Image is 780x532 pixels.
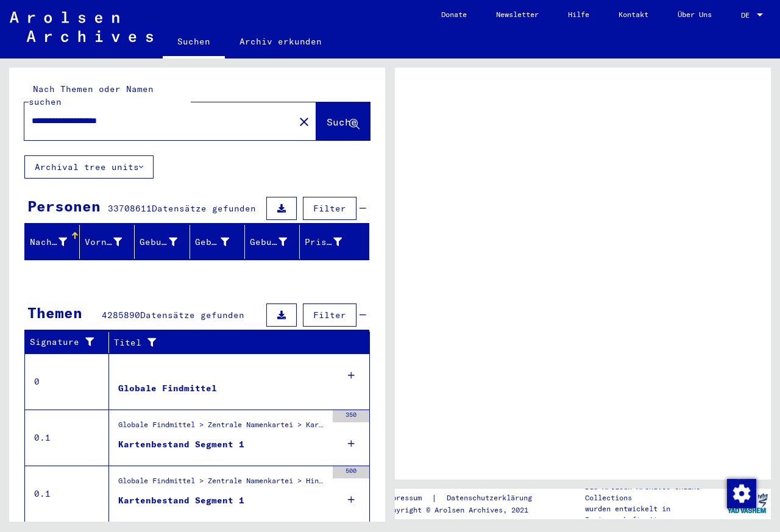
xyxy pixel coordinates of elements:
[190,225,245,259] mat-header-cell: Geburt‏
[303,303,356,327] button: Filter
[725,488,770,519] img: yv_logo.png
[333,466,369,478] div: 500
[108,203,152,214] span: 33708611
[313,203,346,214] span: Filter
[80,225,135,259] mat-header-cell: Vorname
[727,479,756,508] img: Zustimmung ändern
[135,225,190,259] mat-header-cell: Geburtsname
[85,232,137,252] div: Vorname
[27,302,82,324] div: Themen
[10,12,153,42] img: Arolsen_neg.svg
[25,466,109,522] td: 0.1
[85,236,122,249] div: Vorname
[250,236,287,249] div: Geburtsdatum
[30,333,112,352] div: Signature
[114,336,346,349] div: Titel
[305,232,357,252] div: Prisoner #
[30,232,82,252] div: Nachname
[305,236,342,249] div: Prisoner #
[118,494,244,507] div: Kartenbestand Segment 1
[118,475,327,492] div: Globale Findmittel > Zentrale Namenkartei > Hinweiskarten und Originale, die in T/D-Fällen aufgef...
[297,115,311,129] mat-icon: close
[118,438,244,451] div: Kartenbestand Segment 1
[140,310,244,321] span: Datensätze gefunden
[30,336,99,349] div: Signature
[292,109,316,133] button: Clear
[437,492,547,505] a: Datenschutzerklärung
[383,505,547,516] p: Copyright © Arolsen Archives, 2021
[25,225,80,259] mat-header-cell: Nachname
[585,481,724,503] p: Die Arolsen Archives Online-Collections
[163,27,225,59] a: Suchen
[102,310,140,321] span: 4285890
[195,232,244,252] div: Geburt‏
[383,492,431,505] a: Impressum
[316,102,370,140] button: Suche
[245,225,300,259] mat-header-cell: Geburtsdatum
[152,203,256,214] span: Datensätze gefunden
[250,232,302,252] div: Geburtsdatum
[30,236,67,249] div: Nachname
[118,419,327,436] div: Globale Findmittel > Zentrale Namenkartei > Karteikarten, die im Rahmen der sequentiellen Massend...
[303,197,356,220] button: Filter
[383,492,547,505] div: |
[29,83,154,107] mat-label: Nach Themen oder Namen suchen
[27,195,101,217] div: Personen
[118,382,217,395] div: Globale Findmittel
[585,503,724,525] p: wurden entwickelt in Partnerschaft mit
[313,310,346,321] span: Filter
[195,236,229,249] div: Geburt‏
[140,236,177,249] div: Geburtsname
[140,232,192,252] div: Geburtsname
[333,410,369,422] div: 350
[24,155,154,179] button: Archival tree units
[25,410,109,466] td: 0.1
[300,225,369,259] mat-header-cell: Prisoner #
[114,333,358,352] div: Titel
[327,116,357,128] span: Suche
[225,27,336,56] a: Archiv erkunden
[25,353,109,410] td: 0
[741,11,754,20] span: DE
